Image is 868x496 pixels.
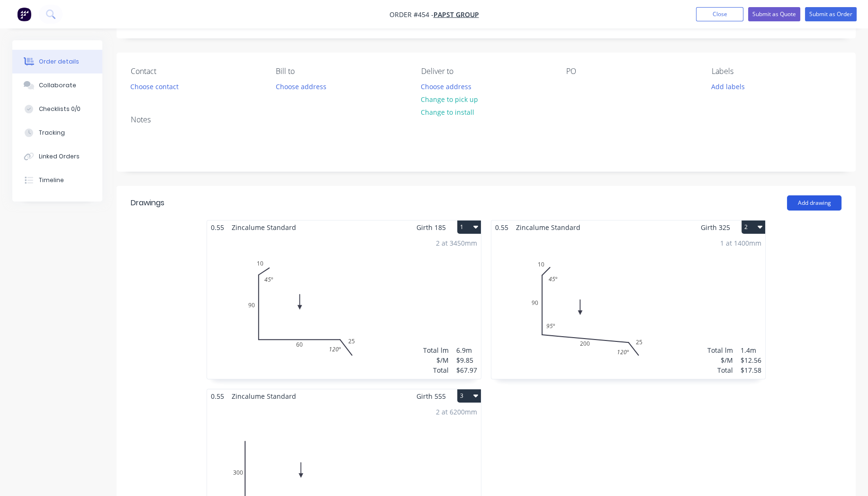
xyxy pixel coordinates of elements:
button: Change to install [416,106,479,119]
div: Timeline [39,176,64,184]
button: Add labels [706,80,750,92]
div: Total lm [707,345,733,355]
button: 1 [457,220,481,234]
div: Labels [712,67,841,76]
button: Add drawing [787,195,841,211]
span: Girth 325 [701,220,730,234]
button: Change to pick up [416,93,483,106]
div: Collaborate [39,81,76,90]
div: 010902002545º95º120º1 at 1400mmTotal lm$/MTotal1.4m$12.56$17.58 [491,234,765,379]
div: Linked Orders [39,152,80,161]
button: Tracking [12,121,102,145]
button: 3 [457,389,481,403]
button: Checklists 0/0 [12,97,102,121]
div: Total [423,365,449,375]
div: Drawings [131,197,164,209]
div: $17.58 [741,365,761,375]
button: 2 [741,220,765,234]
img: Factory [17,7,31,21]
div: 2 at 6200mm [436,407,477,417]
div: Notes [131,115,841,124]
div: Total [707,365,733,375]
a: Papst Group [434,10,479,19]
button: Choose address [416,80,477,92]
button: Choose address [271,80,331,92]
div: PO [566,67,696,76]
div: 01090602545º120º2 at 3450mmTotal lm$/MTotal6.9m$9.85$67.97 [207,234,481,379]
button: Close [696,7,743,21]
span: Order #454 - [389,10,434,19]
div: Order details [39,57,79,66]
div: $9.85 [456,355,477,365]
button: Submit as Quote [748,7,800,21]
button: Submit as Order [805,7,857,21]
div: 1.4m [741,345,761,355]
div: Contact [131,67,261,76]
span: Zincalume Standard [228,220,300,234]
span: 0.55 [491,220,512,234]
div: Bill to [276,67,406,76]
button: Choose contact [126,80,184,92]
div: 6.9m [456,345,477,355]
span: 0.55 [207,389,228,403]
div: 2 at 3450mm [436,238,477,248]
button: Collaborate [12,73,102,97]
div: $/M [423,355,449,365]
span: Zincalume Standard [228,389,300,403]
button: Timeline [12,168,102,192]
div: $12.56 [741,355,761,365]
span: Girth 185 [416,220,446,234]
button: Linked Orders [12,145,102,168]
div: Checklists 0/0 [39,105,81,113]
span: Zincalume Standard [512,220,584,234]
div: $/M [707,355,733,365]
div: Total lm [423,345,449,355]
div: Deliver to [421,67,551,76]
div: 1 at 1400mm [720,238,761,248]
button: Order details [12,50,102,73]
div: Tracking [39,129,65,137]
span: Girth 555 [416,389,446,403]
span: 0.55 [207,220,228,234]
div: $67.97 [456,365,477,375]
